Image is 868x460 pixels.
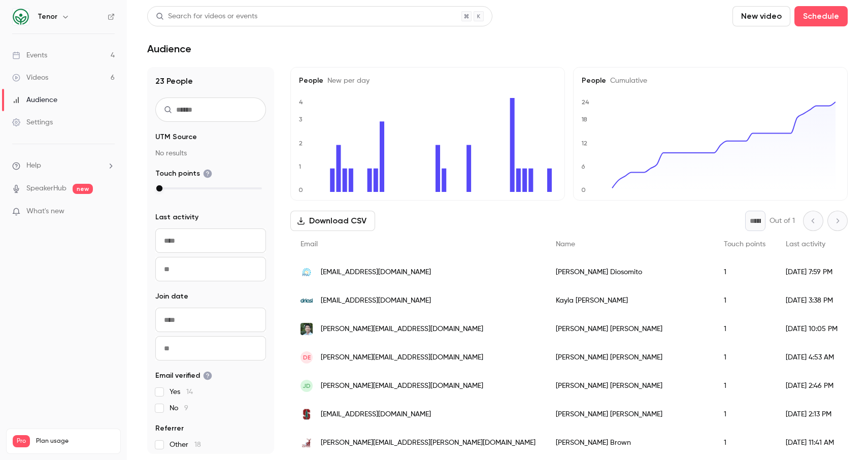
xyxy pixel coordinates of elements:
div: [PERSON_NAME] [PERSON_NAME] [546,372,714,400]
text: 1 [298,163,301,170]
span: What's new [26,206,64,217]
span: Email [301,241,318,248]
div: 1 [714,343,776,372]
div: 1 [714,258,776,286]
h1: Audience [147,43,191,55]
span: [PERSON_NAME][EMAIL_ADDRESS][PERSON_NAME][DOMAIN_NAME] [321,438,536,448]
h1: 23 People [155,75,266,87]
span: Other [170,440,201,450]
div: [PERSON_NAME] [PERSON_NAME] [546,343,714,372]
h5: People [582,76,839,86]
div: [DATE] 2:46 PM [776,372,849,400]
a: SpeakerHub [26,183,66,194]
span: [PERSON_NAME][EMAIL_ADDRESS][DOMAIN_NAME] [321,352,483,363]
span: [EMAIL_ADDRESS][DOMAIN_NAME] [321,295,431,306]
text: 4 [299,98,303,106]
input: To [155,257,266,281]
span: No [170,403,188,413]
div: [DATE] 4:53 AM [776,343,849,372]
div: [PERSON_NAME] [PERSON_NAME] [546,400,714,429]
text: 2 [299,140,303,147]
h6: Tenor [38,12,57,22]
div: [DATE] 7:59 PM [776,258,849,286]
input: From [155,228,266,253]
span: [PERSON_NAME][EMAIL_ADDRESS][DOMAIN_NAME] [321,381,483,391]
input: To [155,336,266,360]
text: 12 [581,140,587,147]
li: help-dropdown-opener [12,160,115,171]
span: 14 [186,388,193,396]
div: 1 [714,315,776,343]
p: No results [155,148,266,158]
span: Help [26,160,41,171]
text: 18 [581,116,587,123]
span: UTM Source [155,132,197,142]
span: Name [556,241,575,248]
span: Referrer [155,423,184,434]
div: 1 [714,372,776,400]
img: Tenor [13,9,29,25]
div: [DATE] 2:13 PM [776,400,849,429]
div: [PERSON_NAME] Brown [546,429,714,457]
span: Join date [155,291,188,302]
span: [EMAIL_ADDRESS][DOMAIN_NAME] [321,409,431,420]
div: [DATE] 3:38 PM [776,286,849,315]
div: [PERSON_NAME] [PERSON_NAME] [546,315,714,343]
div: Videos [12,73,48,83]
div: [PERSON_NAME] Diosomito [546,258,714,286]
div: Events [12,50,47,60]
span: New per day [323,77,370,84]
div: Settings [12,117,53,127]
div: 1 [714,286,776,315]
span: Pro [13,435,30,447]
div: 1 [714,429,776,457]
span: 9 [184,405,188,412]
button: New video [732,6,790,26]
text: 0 [581,186,586,193]
text: 0 [298,186,303,193]
span: Email verified [155,371,212,381]
span: Plan usage [36,437,114,445]
button: Schedule [794,6,848,26]
span: Last activity [786,241,825,248]
span: Yes [170,387,193,397]
span: Last activity [155,212,198,222]
img: driasi.com [301,294,313,307]
input: From [155,308,266,332]
span: 18 [194,441,201,448]
span: DE [303,353,311,362]
img: stanford.edu [301,408,313,420]
img: thehartford.com [301,437,313,449]
p: Out of 1 [770,216,795,226]
img: ppiaprogram.org [301,266,313,278]
h5: People [299,76,556,86]
span: Cumulative [606,77,647,84]
div: Kayla [PERSON_NAME] [546,286,714,315]
button: Download CSV [290,211,375,231]
div: max [156,185,162,191]
div: [DATE] 11:41 AM [776,429,849,457]
img: ivanhlee.com [301,323,313,335]
span: [PERSON_NAME][EMAIL_ADDRESS][DOMAIN_NAME] [321,324,483,335]
div: Search for videos or events [156,11,257,22]
span: Touch points [724,241,765,248]
span: new [73,184,93,194]
span: [EMAIL_ADDRESS][DOMAIN_NAME] [321,267,431,278]
text: 6 [581,163,585,170]
text: 24 [582,98,589,106]
div: 1 [714,400,776,429]
span: JD [303,381,311,390]
text: 3 [299,116,303,123]
div: [DATE] 10:05 PM [776,315,849,343]
iframe: Noticeable Trigger [103,207,115,216]
span: Touch points [155,169,212,179]
div: Audience [12,95,57,105]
